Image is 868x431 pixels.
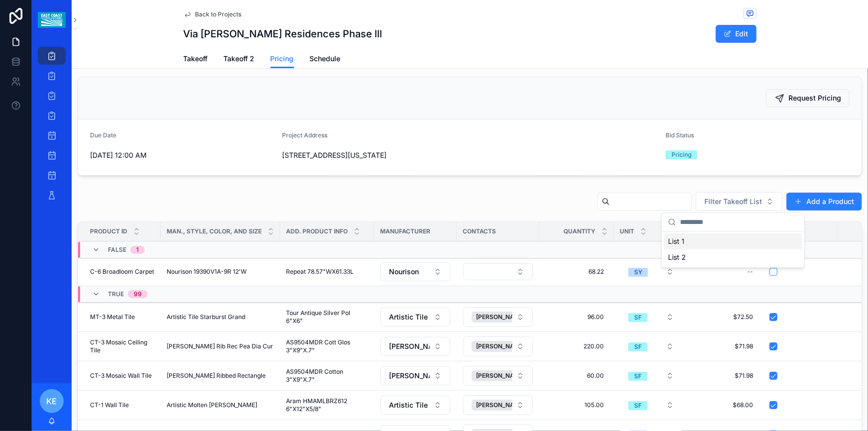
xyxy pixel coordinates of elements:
div: Pricing [672,150,691,159]
span: [PERSON_NAME] [476,313,525,321]
span: Artistic Tile Starburst Grand [167,313,245,321]
a: Takeoff 2 [224,50,255,70]
span: MT-3 Metal Tile [90,313,135,321]
a: Back to Projects [184,10,242,18]
a: Takeoff [184,50,208,70]
span: Artistic Tile [389,400,428,410]
span: Takeoff 2 [224,54,255,64]
span: Bid Status [666,131,694,139]
button: Unselect 396 [472,370,540,381]
button: Select Button [381,396,450,415]
span: [PERSON_NAME] [476,342,525,350]
span: [DATE] 12:00 AM [90,150,274,160]
span: Product ID [90,227,127,235]
div: SF [634,401,642,410]
span: Pricing [271,54,294,64]
button: Request Pricing [766,89,850,107]
div: List 2 [664,249,802,265]
h1: Via [PERSON_NAME] Residences Phase lll [184,27,383,41]
span: 68.22 [549,268,604,276]
div: SF [634,313,642,322]
span: FALSE [108,246,126,254]
span: Quantity [564,227,595,235]
span: Takeoff [184,54,208,64]
img: App logo [38,12,65,28]
span: Nourison 19390V1A-9R 12'W [167,268,247,276]
span: 60.00 [549,372,604,380]
span: Back to Projects [195,10,242,18]
span: AS9504MDR Cotton 3"X9"X.7" [286,368,368,384]
button: Select Button [463,263,533,280]
button: Select Button [381,262,450,281]
button: Select Button [381,308,450,326]
div: 1 [136,246,139,254]
div: SF [634,342,642,351]
span: Request Pricing [788,93,841,103]
button: Select Button [620,337,682,355]
button: Select Button [463,307,533,327]
div: Suggestions [662,231,804,267]
span: Add. Product Info [286,227,348,235]
button: Unselect 360 [472,312,540,323]
div: -- [747,268,753,276]
span: KE [47,395,57,407]
span: Repeat 78.57"WX61.33L [286,268,354,276]
span: [PERSON_NAME] [476,372,525,380]
span: 96.00 [549,313,604,321]
span: [PERSON_NAME] Ribbed Rectangle [167,372,266,380]
button: Add a Product [786,193,862,211]
span: Nourison [389,267,419,277]
span: Contacts [463,227,496,235]
span: [PERSON_NAME] [476,401,525,409]
span: $72.50 [698,313,753,321]
div: 99 [134,290,142,298]
span: Man., Style, Color, and Size [167,227,262,235]
span: $71.98 [698,342,753,350]
button: Select Button [620,396,682,414]
span: Aram HMAMLBRZ612 6"X12"X5/8" [286,397,368,413]
div: scrollable content [32,40,72,217]
span: Unit [620,227,634,235]
button: Unselect 396 [472,341,540,352]
span: Tour Antique Silver Pol 6"X6" [286,309,368,325]
span: $71.98 [698,372,753,380]
span: TRUE [108,290,124,298]
span: Manufacturer [380,227,430,235]
span: AS9504MDR Cott Glos 3"X9"X.7" [286,338,368,354]
span: C-6 Broadloom Carpet [90,268,154,276]
button: Unselect 360 [472,400,540,411]
a: Schedule [310,50,341,70]
span: 105.00 [549,401,604,409]
span: [STREET_ADDRESS][US_STATE] [282,150,658,160]
span: CT-1 Wall Tile [90,401,129,409]
span: Schedule [310,54,341,64]
div: List 1 [664,233,802,249]
span: Due Date [90,131,116,139]
button: Select Button [463,336,533,356]
button: Select Button [696,192,782,211]
button: Select Button [463,366,533,386]
button: Select Button [381,337,450,356]
span: $68.00 [698,401,753,409]
span: CT-3 Mosaic Ceiling Tile [90,338,155,354]
span: [PERSON_NAME] [389,371,430,381]
a: Pricing [271,50,294,69]
span: CT-3 Mosaic Wall Tile [90,372,152,380]
button: Select Button [381,366,450,385]
span: 220.00 [549,342,604,350]
button: Select Button [620,308,682,326]
button: Select Button [620,367,682,385]
button: Select Button [620,263,682,281]
span: Filter Takeoff List [704,197,762,207]
span: [PERSON_NAME] [389,341,430,351]
span: Artistic Tile [389,312,428,322]
button: Select Button [463,395,533,415]
div: SF [634,372,642,381]
span: [PERSON_NAME] Rib Rec Pea Dia Cur [167,342,273,350]
span: Artistic Molten [PERSON_NAME] [167,401,257,409]
span: Project Address [282,131,327,139]
div: SY [634,268,642,277]
button: Edit [716,25,757,43]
